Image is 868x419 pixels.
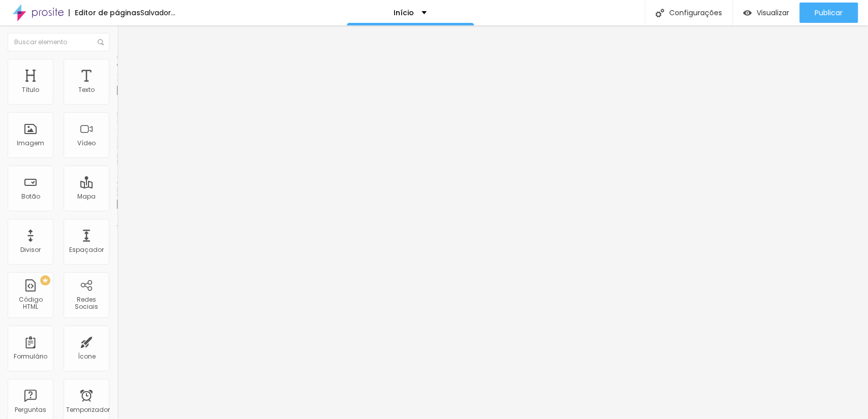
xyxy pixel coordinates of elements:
img: view-1.svg [743,9,752,17]
font: Imagem [17,139,44,147]
font: Código HTML [19,295,43,311]
font: Título [22,85,39,94]
font: Perguntas [15,405,46,414]
font: Editor de páginas [75,8,140,18]
img: Ícone [98,39,104,45]
font: Temporizador [66,405,110,414]
font: Configurações [669,8,722,18]
button: Visualizar [733,3,799,23]
font: Ícone [78,352,96,361]
img: Ícone [655,9,664,17]
font: Botão [21,192,40,201]
font: Visualizar [757,8,789,18]
font: Mapa [77,192,96,201]
font: Publicar [815,8,843,18]
font: Divisor [20,245,41,254]
font: Texto [78,85,95,94]
input: Buscar elemento [8,33,109,51]
button: Publicar [799,3,858,23]
font: Redes Sociais [75,295,98,311]
font: Espaçador [69,245,104,254]
font: Início [394,8,414,18]
font: Salvador... [140,8,175,18]
font: Vídeo [77,139,96,147]
font: Formulário [14,352,47,361]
